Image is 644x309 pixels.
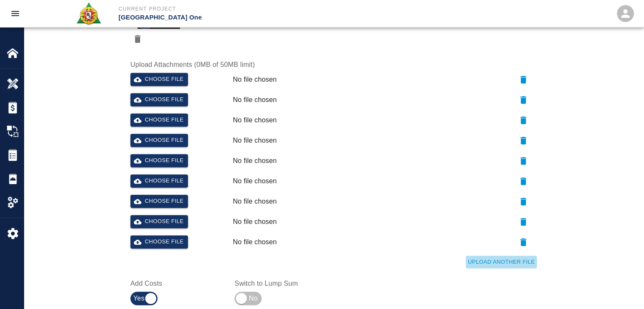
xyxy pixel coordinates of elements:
[5,3,25,24] button: open drawer
[130,134,188,147] button: Choose file
[119,13,368,22] p: [GEOGRAPHIC_DATA] One
[466,256,537,269] button: Upload Another File
[233,237,277,247] p: No file chosen
[233,156,277,166] p: No file chosen
[233,217,277,227] p: No file chosen
[602,268,644,309] iframe: Chat Widget
[233,95,277,105] p: No file chosen
[130,154,188,167] button: Choose file
[233,115,277,125] p: No file chosen
[130,60,537,69] label: Upload Attachments (0MB of 50MB limit)
[233,135,277,146] p: No file chosen
[233,74,277,85] p: No file chosen
[76,2,102,25] img: Roger & Sons Concrete
[119,5,368,13] p: Current Project
[130,215,188,228] button: Choose file
[130,93,188,106] button: Choose file
[130,174,188,188] button: Choose file
[235,279,329,288] label: Switch to Lump Sum
[130,279,224,288] label: Add Costs
[233,176,277,186] p: No file chosen
[130,113,188,127] button: Choose file
[130,195,188,208] button: Choose file
[130,73,188,86] button: Choose file
[233,196,277,207] p: No file chosen
[130,32,145,46] button: delete
[130,235,188,248] button: Choose file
